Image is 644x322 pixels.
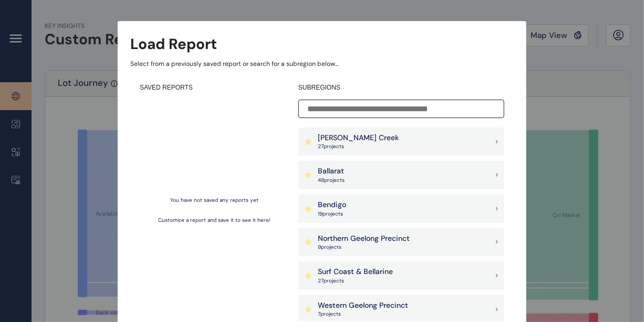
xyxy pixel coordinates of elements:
p: Bendigo [318,200,346,210]
p: 9 project s [318,243,410,251]
p: Surf Coast & Bellarine [318,267,393,277]
p: Northern Geelong Precinct [318,233,410,244]
p: 48 project s [318,177,345,184]
h3: Load Report [130,34,217,54]
p: You have not saved any reports yet [170,197,258,204]
p: 27 project s [318,143,399,150]
p: Select from a previously saved report or search for a subregion below... [130,60,514,69]
p: 27 project s [318,277,393,285]
p: 19 project s [318,210,346,218]
p: Customize a report and save it to see it here! [158,217,271,224]
p: Western Geelong Precinct [318,300,408,311]
p: Ballarat [318,166,345,177]
h4: SUBREGIONS [298,83,504,92]
p: 7 project s [318,310,408,318]
p: [PERSON_NAME] Creek [318,133,399,143]
h4: SAVED REPORTS [140,83,289,92]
